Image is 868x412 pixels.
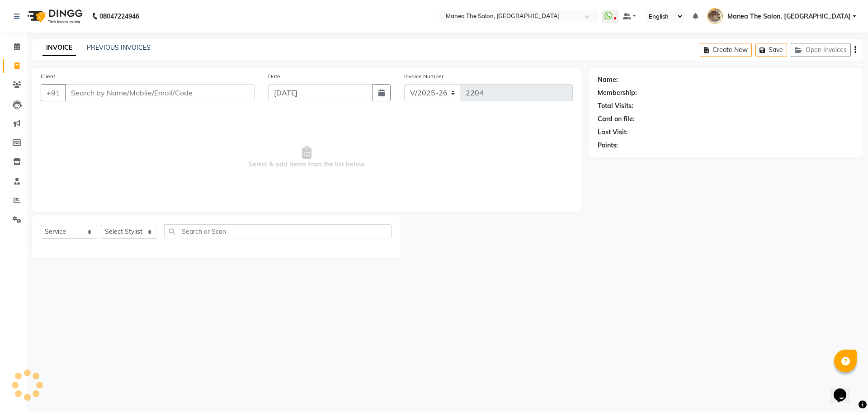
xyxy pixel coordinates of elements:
[598,114,635,124] div: Card on file:
[268,72,280,81] label: Date
[598,141,618,150] div: Points:
[700,43,752,57] button: Create New
[23,4,85,29] img: logo
[87,43,151,52] a: PREVIOUS INVOICES
[707,8,723,24] img: Manea The Salon, Kanuru
[727,12,851,21] span: Manea The Salon, [GEOGRAPHIC_DATA]
[598,101,633,111] div: Total Visits:
[41,112,573,203] span: Select & add items from the list below
[65,84,255,101] input: Search by Name/Mobile/Email/Code
[791,43,851,57] button: Open Invoices
[41,72,55,81] label: Client
[42,40,76,56] a: INVOICE
[598,75,618,85] div: Name:
[164,224,392,238] input: Search or Scan
[598,88,637,98] div: Membership:
[99,4,139,29] b: 08047224946
[404,72,443,81] label: Invoice Number
[598,128,628,137] div: Last Visit:
[41,84,66,101] button: +91
[830,376,859,403] iframe: chat widget
[755,43,787,57] button: Save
